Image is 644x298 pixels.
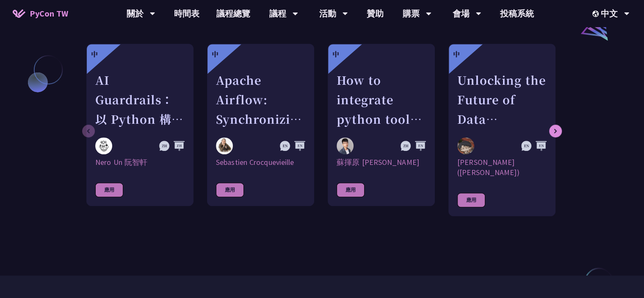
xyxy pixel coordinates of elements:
a: PyCon TW [4,3,77,24]
div: 中 [91,49,98,59]
div: Apache Airflow: Synchronizing Datasets across Multiple instances [216,70,305,129]
div: 中 [453,49,460,59]
div: Nero Un 阮智軒 [95,157,185,167]
a: 中 Apache Airflow: Synchronizing Datasets across Multiple instances Sebastien Crocquevieille Sebas... [207,44,314,206]
a: 中 Unlocking the Future of Data Pipelines - Apache Airflow 3 李唯 (Wei Lee) [PERSON_NAME] ([PERSON_N... [448,44,556,216]
div: Unlocking the Future of Data Pipelines - Apache Airflow 3 [457,70,547,129]
div: 應用 [95,183,123,197]
span: PyCon TW [30,7,68,20]
div: [PERSON_NAME] ([PERSON_NAME]) [457,157,547,178]
div: How to integrate python tools with Apache Iceberg to build ETLT pipeline on Shift-Left Architecture [337,70,426,129]
div: 應用 [457,193,485,207]
div: 應用 [337,183,365,197]
img: Locale Icon [592,11,601,17]
div: 中 [212,49,218,59]
img: 李唯 (Wei Lee) [457,137,474,154]
a: 中 How to integrate python tools with Apache Iceberg to build ETLT pipeline on Shift-Left Architec... [328,44,435,206]
a: 中 AI Guardrails：以 Python 構建企業級 LLM 安全防護策略 Nero Un 阮智軒 Nero Un 阮智軒 應用 [86,44,193,206]
div: Sebastien Crocquevieille [216,157,305,167]
img: 蘇揮原 Mars Su [337,137,354,154]
div: 中 [332,49,339,59]
div: AI Guardrails：以 Python 構建企業級 LLM 安全防護策略 [95,70,185,129]
div: 蘇揮原 [PERSON_NAME] [337,157,426,167]
img: Nero Un 阮智軒 [95,137,112,154]
div: 應用 [216,183,244,197]
img: Home icon of PyCon TW 2025 [13,9,25,18]
img: Sebastien Crocquevieille [216,137,233,154]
